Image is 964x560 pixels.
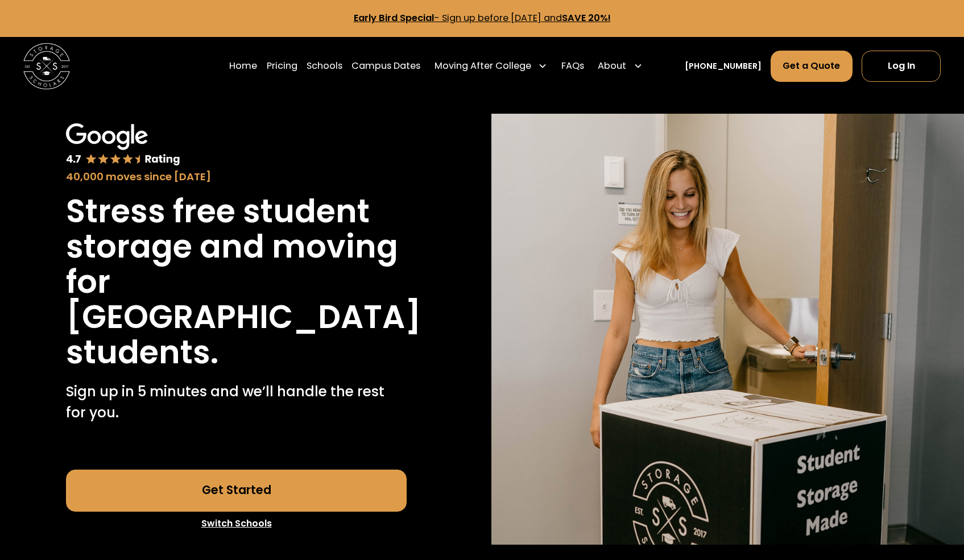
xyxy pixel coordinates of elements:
[66,300,421,335] h1: [GEOGRAPHIC_DATA]
[307,50,342,82] a: Schools
[229,50,257,82] a: Home
[66,335,218,370] h1: students.
[351,50,420,82] a: Campus Dates
[685,60,762,72] a: [PHONE_NUMBER]
[23,43,70,90] a: home
[430,50,552,82] div: Moving After College
[66,381,406,424] p: Sign up in 5 minutes and we’ll handle the rest for you.
[561,50,584,82] a: FAQs
[354,11,611,24] a: Early Bird Special- Sign up before [DATE] andSAVE 20%!
[66,123,180,167] img: Google 4.7 star rating
[598,59,626,73] div: About
[66,194,406,299] h1: Stress free student storage and moving for
[562,11,611,24] strong: SAVE 20%!
[66,512,406,536] a: Switch Schools
[862,51,941,82] a: Log In
[66,169,406,185] div: 40,000 moves since [DATE]
[435,59,531,73] div: Moving After College
[491,114,964,545] img: Storage Scholars will have everything waiting for you in your room when you arrive to campus.
[267,50,297,82] a: Pricing
[771,51,853,82] a: Get a Quote
[593,50,647,82] div: About
[354,11,434,24] strong: Early Bird Special
[66,470,406,512] a: Get Started
[23,43,70,90] img: Storage Scholars main logo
